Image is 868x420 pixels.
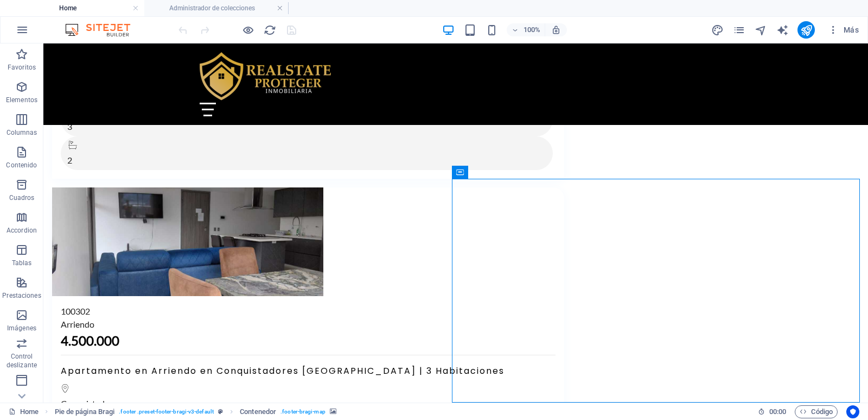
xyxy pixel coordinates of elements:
p: Accordion [7,226,37,235]
i: Este elemento es un preajuste personalizable [218,409,223,415]
span: . footer-bragi-map [280,405,325,418]
p: Cuadros [9,193,35,202]
p: Contenido [6,161,37,170]
p: Encabezado [3,389,40,398]
i: Al redimensionar, ajustar el nivel de zoom automáticamente para ajustarse al dispositivo elegido. [551,25,561,35]
button: 100% [507,23,545,36]
button: Más [824,21,863,39]
nav: breadcrumb [55,405,336,418]
span: . footer .preset-footer-bragi-v3-default [119,405,214,418]
span: Más [828,24,859,35]
button: pages [732,23,745,36]
span: : [777,408,778,416]
p: Columnas [7,128,37,137]
h4: Administrador de colecciones [144,2,289,14]
span: Haz clic para seleccionar y doble clic para editar [240,405,276,418]
img: Editor Logo [62,23,144,36]
h6: 100% [523,23,540,36]
i: Publicar [800,24,813,36]
i: Diseño (Ctrl+Alt+Y) [711,24,724,36]
button: Haz clic para salir del modo de previsualización y seguir editando [241,23,254,36]
i: Navegador [755,24,767,36]
p: Tablas [12,259,32,267]
p: Prestaciones [2,291,41,300]
i: Volver a cargar página [264,24,276,36]
span: Código [800,405,833,418]
i: AI Writer [776,24,789,36]
button: navigator [754,23,767,36]
button: publish [797,21,815,39]
h6: Tiempo de la sesión [758,405,787,418]
button: text_generator [776,23,789,36]
button: Usercentrics [846,405,859,418]
i: Páginas (Ctrl+Alt+S) [733,24,745,36]
p: Elementos [6,96,37,104]
a: Haz clic para cancelar la selección y doble clic para abrir páginas [9,405,39,418]
button: Código [795,405,838,418]
span: Haz clic para seleccionar y doble clic para editar [55,405,115,418]
button: design [711,23,724,36]
button: reload [263,23,276,36]
p: Favoritos [8,63,36,72]
i: Este elemento contiene un fondo [330,409,336,415]
span: 00 00 [769,405,786,418]
p: Imágenes [7,324,36,333]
